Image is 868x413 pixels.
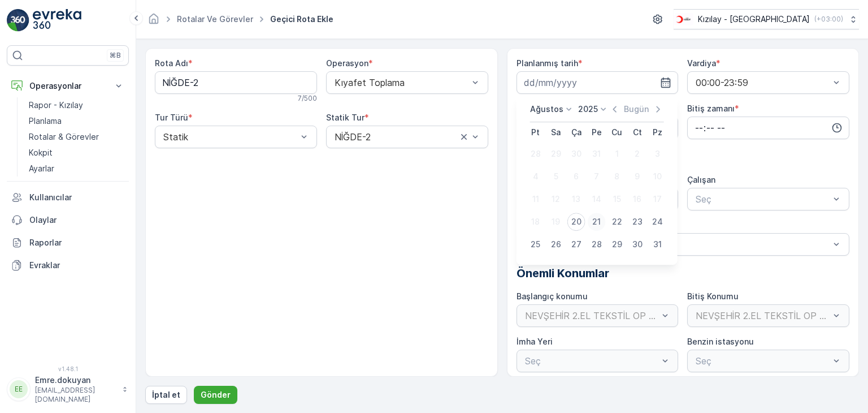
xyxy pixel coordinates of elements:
[628,213,646,231] div: 23
[578,104,598,115] p: 2025
[29,100,83,111] p: Rapor - Kızılay
[687,175,715,184] label: Çalışan
[527,213,545,231] div: 18
[527,145,545,163] div: 28
[527,235,545,253] div: 25
[29,260,124,271] p: Evraklar
[608,213,626,231] div: 22
[698,14,810,25] p: Kızılay - [GEOGRAPHIC_DATA]
[588,235,606,253] div: 28
[648,122,668,143] th: Pazar
[35,375,116,386] p: Emre.dokuyan
[608,235,626,253] div: 29
[649,167,667,186] div: 10
[649,213,667,231] div: 24
[147,17,160,27] a: Ana Sayfa
[608,145,626,163] div: 1
[588,190,606,208] div: 14
[628,167,646,186] div: 9
[29,115,62,127] p: Planlama
[547,167,565,186] div: 5
[624,104,649,115] p: Bugün
[326,113,364,122] label: Statik Tur
[587,122,607,143] th: Perşembe
[527,190,545,208] div: 11
[517,58,578,68] label: Planlanmış tarih
[547,190,565,208] div: 12
[517,71,679,94] input: dd/mm/yyyy
[526,122,546,143] th: Pazartesi
[608,190,626,208] div: 15
[145,386,187,404] button: İptal et
[814,15,843,24] p: ( +03:00 )
[649,145,667,163] div: 3
[298,94,317,103] p: 7 / 500
[547,145,565,163] div: 29
[110,51,121,60] p: ⌘B
[7,186,129,209] a: Kullanıcılar
[7,365,129,372] span: v 1.48.1
[326,58,368,68] label: Operasyon
[567,235,585,253] div: 27
[201,389,231,401] p: Gönder
[7,75,129,97] button: Operasyonlar
[29,131,99,143] p: Rotalar & Görevler
[687,104,735,113] label: Bitiş zamanı
[674,13,693,25] img: k%C4%B1z%C4%B1lay_D5CCths_t1JZB0k.png
[24,129,129,145] a: Rotalar & Görevler
[24,145,129,161] a: Kokpit
[517,337,553,346] label: İmha Yeri
[24,113,129,129] a: Planlama
[567,167,585,186] div: 6
[627,122,648,143] th: Cumartesi
[696,192,830,206] p: Seç
[24,161,129,177] a: Ayarlar
[35,386,116,404] p: [EMAIL_ADDRESS][DOMAIN_NAME]
[29,147,53,158] p: Kokpit
[547,213,565,231] div: 19
[152,389,180,401] p: İptal et
[10,380,28,398] div: EE
[527,167,545,186] div: 4
[7,209,129,231] a: Olaylar
[33,9,81,32] img: logo_light-DOdMpM7g.png
[29,80,106,92] p: Operasyonlar
[7,254,129,277] a: Evraklar
[547,235,565,253] div: 26
[649,235,667,253] div: 31
[530,104,563,115] p: Ağustos
[29,192,124,203] p: Kullanıcılar
[674,9,859,29] button: Kızılay - [GEOGRAPHIC_DATA](+03:00)
[687,58,716,68] label: Vardiya
[194,386,237,404] button: Gönder
[29,237,124,248] p: Raporlar
[588,167,606,186] div: 7
[29,163,54,174] p: Ayarlar
[517,291,588,301] label: Başlangıç konumu
[517,265,850,282] p: Önemli Konumlar
[7,9,29,32] img: logo
[608,167,626,186] div: 8
[546,122,566,143] th: Salı
[607,122,627,143] th: Cuma
[567,145,585,163] div: 30
[588,145,606,163] div: 31
[7,231,129,254] a: Raporlar
[687,291,739,301] label: Bitiş Konumu
[628,145,646,163] div: 2
[649,190,667,208] div: 17
[155,113,188,122] label: Tur Türü
[29,214,124,226] p: Olaylar
[177,14,253,24] a: Rotalar ve Görevler
[24,97,129,113] a: Rapor - Kızılay
[566,122,587,143] th: Çarşamba
[7,375,129,404] button: EEEmre.dokuyan[EMAIL_ADDRESS][DOMAIN_NAME]
[567,213,585,231] div: 20
[628,235,646,253] div: 30
[268,14,336,25] span: Geçici Rota Ekle
[155,58,188,68] label: Rota Adı
[628,190,646,208] div: 16
[687,337,754,346] label: Benzin istasyonu
[588,213,606,231] div: 21
[567,190,585,208] div: 13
